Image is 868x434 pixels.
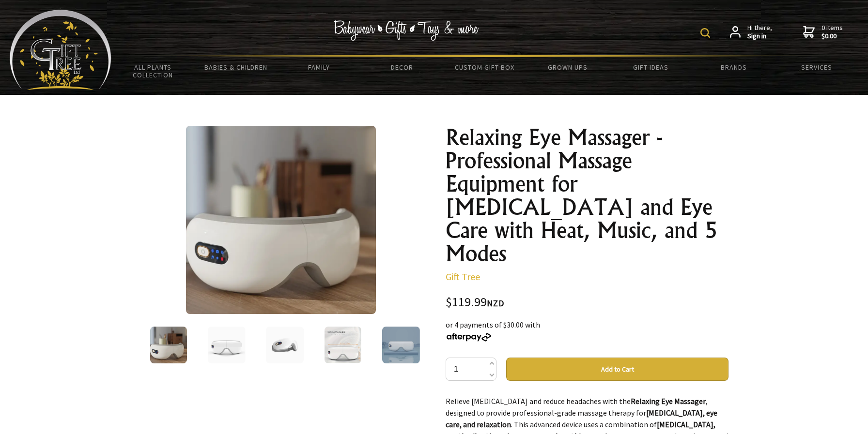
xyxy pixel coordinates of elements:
a: Brands [692,57,775,77]
a: Gift Ideas [609,57,692,77]
strong: $0.00 [821,32,843,41]
a: Hi there,Sign in [730,24,772,41]
img: Afterpay [446,333,492,342]
a: Gift Tree [446,270,480,283]
span: 0 items [821,23,843,41]
img: Relaxing Eye Massager - Professional Massage Equipment for Migraines and Eye Care with Heat, Musi... [382,327,419,363]
a: Decor [360,57,443,77]
a: Babies & Children [194,57,277,77]
img: Relaxing Eye Massager - Professional Massage Equipment for Migraines and Eye Care with Heat, Musi... [208,327,246,363]
img: Babyware - Gifts - Toys and more... [10,10,111,90]
div: $119.99 [446,296,728,309]
img: Relaxing Eye Massager - Professional Massage Equipment for Migraines and Eye Care with Heat, Musi... [150,327,187,363]
a: Family [278,57,360,77]
strong: Sign in [747,32,772,41]
img: Relaxing Eye Massager - Professional Massage Equipment for Migraines and Eye Care with Heat, Musi... [325,327,361,363]
a: Grown Ups [527,57,609,77]
img: Relaxing Eye Massager - Professional Massage Equipment for Migraines and Eye Care with Heat, Musi... [266,327,303,363]
span: Hi there, [747,24,772,41]
a: Services [775,57,858,77]
img: Babywear - Gifts - Toys & more [333,20,479,41]
a: 0 items$0.00 [803,24,843,41]
a: Custom Gift Box [443,57,526,77]
img: Relaxing Eye Massager - Professional Massage Equipment for Migraines and Eye Care with Heat, Musi... [186,126,376,314]
span: NZD [487,298,504,309]
strong: Relaxing Eye Massager [631,396,706,406]
button: Add to Cart [506,358,728,381]
h1: Relaxing Eye Massager - Professional Massage Equipment for [MEDICAL_DATA] and Eye Care with Heat,... [446,126,728,265]
img: product search [700,28,710,38]
a: All Plants Collection [111,57,194,85]
div: or 4 payments of $30.00 with [446,319,728,342]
